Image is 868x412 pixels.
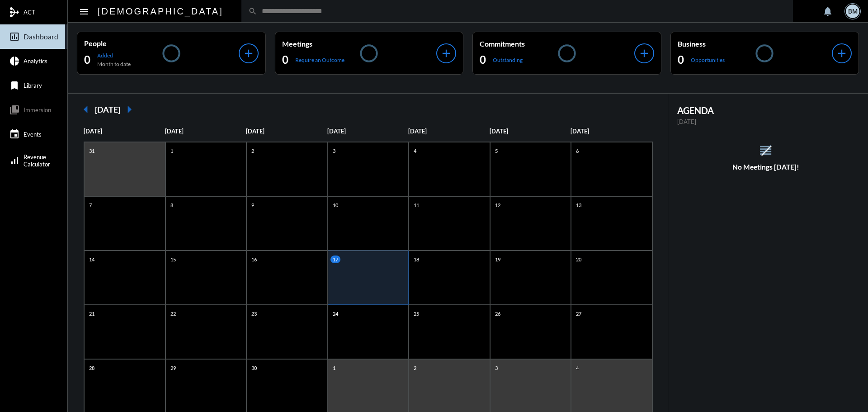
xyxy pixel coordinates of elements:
[98,4,223,19] h2: [DEMOGRAPHIC_DATA]
[87,147,97,155] p: 31
[574,201,584,209] p: 13
[120,100,138,118] mat-icon: arrow_right
[24,9,35,16] span: ACT
[571,128,652,135] p: [DATE]
[84,128,165,135] p: [DATE]
[758,143,773,158] mat-icon: reorder
[330,147,338,155] p: 3
[9,104,20,115] mat-icon: collections_bookmark
[24,106,51,114] span: Immersion
[408,128,490,135] p: [DATE]
[9,129,20,140] mat-icon: event
[248,7,257,16] mat-icon: search
[77,100,95,118] mat-icon: arrow_left
[330,310,340,317] p: 24
[677,105,855,116] h2: AGENDA
[493,256,503,263] p: 19
[846,5,859,18] div: BM
[168,310,178,317] p: 22
[574,310,584,317] p: 27
[668,163,864,171] h5: No Meetings [DATE]!
[822,6,833,17] mat-icon: notifications
[493,310,503,317] p: 26
[24,153,50,168] span: Revenue Calculator
[168,364,178,372] p: 29
[87,256,97,263] p: 14
[9,80,20,91] mat-icon: bookmark
[165,128,246,135] p: [DATE]
[9,56,20,66] mat-icon: pie_chart
[677,118,855,125] p: [DATE]
[249,310,259,317] p: 23
[411,201,421,209] p: 11
[168,201,175,209] p: 8
[330,364,338,372] p: 1
[75,2,93,20] button: Toggle sidenav
[411,364,419,372] p: 2
[95,104,120,114] h2: [DATE]
[24,131,42,138] span: Events
[249,201,256,209] p: 9
[249,364,259,372] p: 30
[493,201,503,209] p: 12
[330,201,340,209] p: 10
[574,256,584,263] p: 20
[87,364,97,372] p: 28
[574,147,581,155] p: 6
[24,57,47,65] span: Analytics
[330,256,340,263] p: 17
[9,155,20,166] mat-icon: signal_cellular_alt
[168,147,175,155] p: 1
[87,310,97,317] p: 21
[493,364,500,372] p: 3
[490,128,571,135] p: [DATE]
[574,364,581,372] p: 4
[249,256,259,263] p: 16
[327,128,409,135] p: [DATE]
[79,6,90,17] mat-icon: Side nav toggle icon
[411,147,419,155] p: 4
[24,33,58,41] span: Dashboard
[87,201,94,209] p: 7
[9,31,20,42] mat-icon: insert_chart_outlined
[411,310,421,317] p: 25
[168,256,178,263] p: 15
[246,128,327,135] p: [DATE]
[493,147,500,155] p: 5
[411,256,421,263] p: 18
[9,7,20,18] mat-icon: mediation
[24,82,42,89] span: Library
[249,147,256,155] p: 2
